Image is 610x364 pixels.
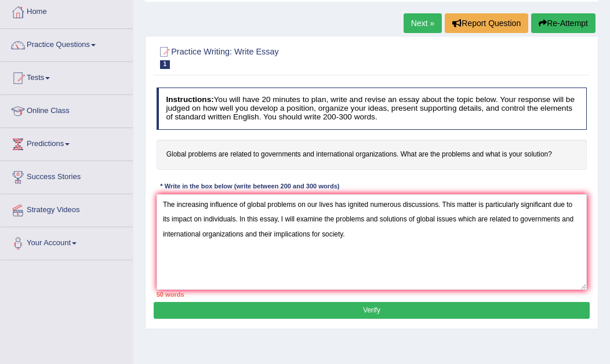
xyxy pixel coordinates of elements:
b: Instructions: [166,95,213,104]
button: Verify [154,302,589,319]
h2: Practice Writing: Write Essay [157,45,423,69]
a: Tests [1,62,133,91]
button: Report Question [445,13,528,33]
a: Predictions [1,128,133,157]
span: 1 [160,60,170,69]
a: Practice Questions [1,29,133,58]
a: Strategy Videos [1,194,133,223]
a: Next » [404,13,442,33]
a: Online Class [1,95,133,124]
h4: Global problems are related to governments and international organizations. What are the problems... [157,140,587,170]
div: * Write in the box below (write between 200 and 300 words) [157,182,343,192]
div: 50 words [157,290,587,299]
h4: You will have 20 minutes to plan, write and revise an essay about the topic below. Your response ... [157,88,587,129]
a: Success Stories [1,161,133,190]
button: Re-Attempt [531,13,596,33]
a: Your Account [1,227,133,256]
